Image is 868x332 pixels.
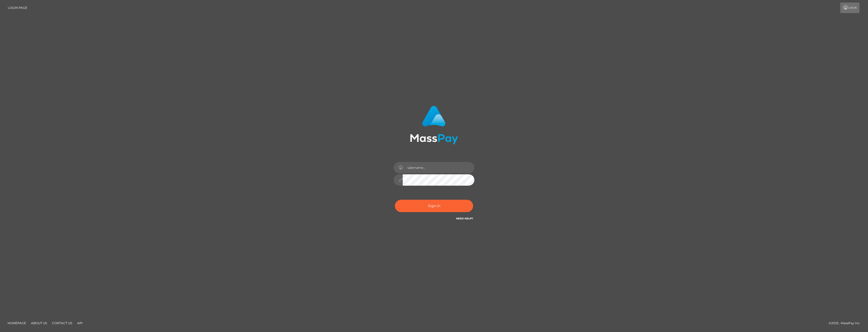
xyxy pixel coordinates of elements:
[840,3,859,13] a: Login
[29,319,49,327] a: About Us
[395,200,473,212] button: Sign in
[6,319,28,327] a: Homepage
[456,217,473,220] a: Need Help?
[403,162,474,173] input: Username...
[829,320,864,326] div: © 2025 , MassPay Inc.
[75,319,85,327] a: API
[50,319,74,327] a: Contact Us
[8,3,27,13] a: Login Page
[410,106,458,144] img: MassPay Login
